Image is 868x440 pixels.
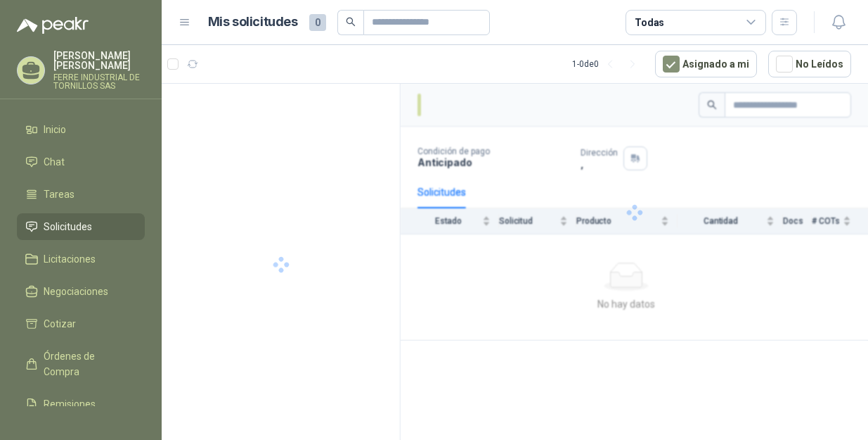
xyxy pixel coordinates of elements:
[208,12,298,32] h1: Mis solicitudes
[309,14,326,31] span: 0
[44,219,92,234] span: Solicitudes
[17,116,145,143] a: Inicio
[17,343,145,385] a: Órdenes de Compra
[17,181,145,208] a: Tareas
[53,51,145,70] p: [PERSON_NAME] [PERSON_NAME]
[572,53,644,75] div: 1 - 0 de 0
[44,316,76,332] span: Cotizar
[768,51,851,77] button: No Leídos
[44,284,108,299] span: Negociaciones
[346,17,356,27] span: search
[17,149,145,175] a: Chat
[17,17,89,34] img: Logo peakr
[44,396,96,412] span: Remisiones
[655,51,757,77] button: Asignado a mi
[44,187,75,202] span: Tareas
[44,251,96,267] span: Licitaciones
[17,391,145,417] a: Remisiones
[17,246,145,272] a: Licitaciones
[17,213,145,240] a: Solicitudes
[44,122,66,137] span: Inicio
[635,15,664,30] div: Todas
[17,310,145,337] a: Cotizar
[44,154,65,170] span: Chat
[53,73,145,90] p: FERRE INDUSTRIAL DE TORNILLOS SAS
[17,278,145,305] a: Negociaciones
[44,348,131,379] span: Órdenes de Compra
